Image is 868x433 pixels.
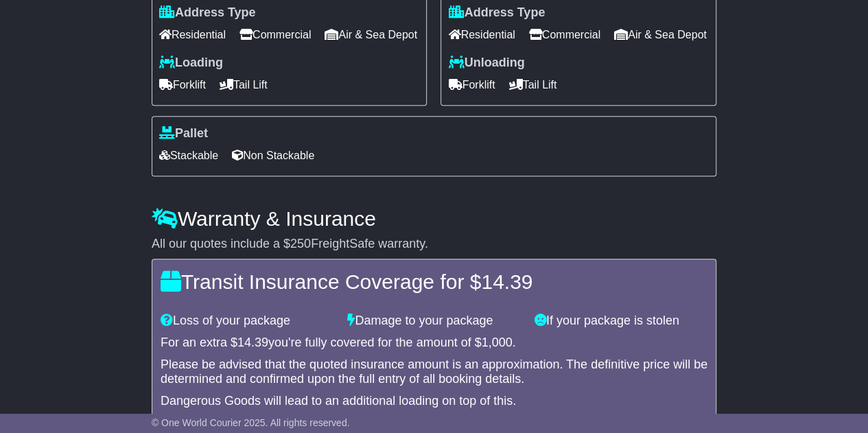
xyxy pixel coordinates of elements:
[232,145,314,166] span: Non Stackable
[325,24,417,45] span: Air & Sea Depot
[481,270,532,293] span: 14.39
[152,417,350,428] span: © One World Courier 2025. All rights reserved.
[159,126,208,141] label: Pallet
[448,56,524,71] label: Unloading
[161,394,707,409] div: Dangerous Goods will lead to an additional loading on top of this.
[614,24,707,45] span: Air & Sea Depot
[340,314,527,329] div: Damage to your package
[159,56,223,71] label: Loading
[448,24,515,45] span: Residential
[161,358,707,387] div: Please be advised that the quoted insurance amount is an approximation. The definitive price will...
[159,5,256,21] label: Address Type
[152,237,716,252] div: All our quotes include a $ FreightSafe warranty.
[159,145,218,166] span: Stackable
[220,74,268,95] span: Tail Lift
[237,336,268,349] span: 14.39
[152,207,716,230] h4: Warranty & Insurance
[448,5,545,21] label: Address Type
[159,24,226,45] span: Residential
[161,336,707,351] div: For an extra $ you're fully covered for the amount of $ .
[154,314,340,329] div: Loss of your package
[239,24,311,45] span: Commercial
[529,24,600,45] span: Commercial
[508,74,556,95] span: Tail Lift
[161,270,707,293] h4: Transit Insurance Coverage for $
[528,314,714,329] div: If your package is stolen
[482,336,513,349] span: 1,000
[159,74,206,95] span: Forklift
[290,237,311,250] span: 250
[448,74,495,95] span: Forklift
